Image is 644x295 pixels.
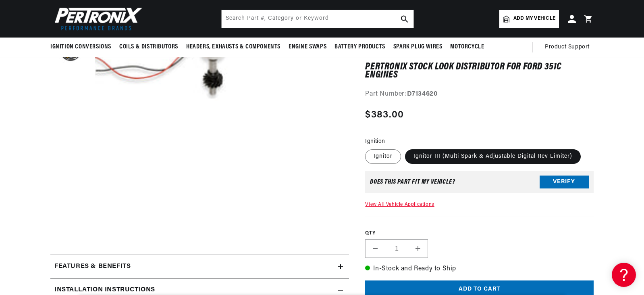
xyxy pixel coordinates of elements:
span: Motorcycle [450,43,484,51]
input: Search Part #, Category or Keyword [222,10,413,28]
summary: Ignition Conversions [50,38,115,56]
summary: Engine Swaps [285,38,330,56]
span: Battery Products [334,43,385,51]
a: Add my vehicle [499,10,559,28]
div: Does This part fit My vehicle? [370,179,455,185]
h2: Features & Benefits [54,262,131,272]
summary: Headers, Exhausts & Components [182,38,285,56]
label: QTY [365,230,594,237]
summary: Product Support [545,38,594,57]
span: Add my vehicle [513,15,555,23]
span: Coils & Distributors [119,43,178,51]
label: Ignitor [365,149,401,164]
summary: Features & Benefits [50,255,349,278]
span: Spark Plug Wires [393,43,442,51]
p: In-Stock and Ready to Ship [365,264,594,274]
span: Headers, Exhausts & Components [186,43,280,51]
img: Pertronix [50,5,143,33]
summary: Coils & Distributors [115,38,182,56]
span: Engine Swaps [289,43,326,51]
span: Product Support [545,43,590,52]
button: search button [396,10,413,28]
strong: D7134620 [407,91,438,97]
span: $383.00 [365,108,404,122]
h1: PerTronix Stock Look Distributor for Ford 351C Engines [365,63,594,79]
summary: Battery Products [330,38,389,56]
span: Ignition Conversions [50,43,111,51]
div: Part Number: [365,89,594,100]
summary: Spark Plug Wires [389,38,447,56]
button: Verify [540,176,589,188]
summary: Motorcycle [446,38,488,56]
legend: Ignition [365,137,386,146]
label: Ignitor III (Multi Spark & Adjustable Digital Rev Limiter) [405,149,581,164]
a: View All Vehicle Applications [365,202,434,207]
